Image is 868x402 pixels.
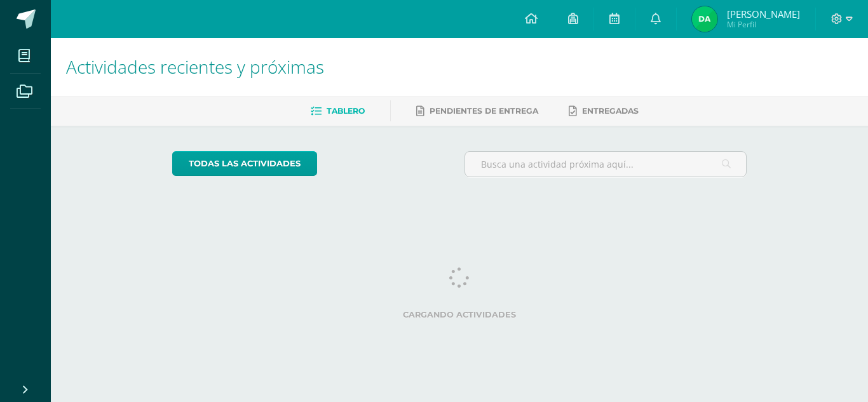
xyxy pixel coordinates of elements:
[692,6,717,32] img: 7953efc8cd54f7e772dcf0fcbad47300.png
[66,55,324,79] span: Actividades recientes y próximas
[311,101,365,121] a: Tablero
[465,152,747,177] input: Busca una actividad próxima aquí...
[172,151,317,176] a: todas las Actividades
[727,8,800,20] span: [PERSON_NAME]
[430,106,538,116] span: Pendientes de entrega
[582,106,639,116] span: Entregadas
[327,106,365,116] span: Tablero
[416,101,538,121] a: Pendientes de entrega
[727,19,800,30] span: Mi Perfil
[172,310,747,319] label: Cargando actividades
[569,101,639,121] a: Entregadas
